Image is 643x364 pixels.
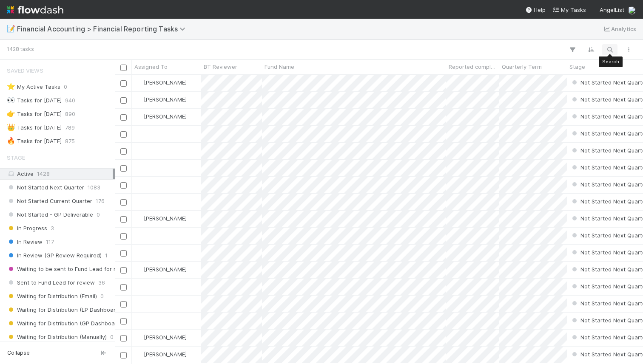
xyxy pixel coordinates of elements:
div: [PERSON_NAME] [135,350,187,358]
span: Not Started Current Quarter [7,196,92,206]
span: Waiting for Distribution (Email) [7,291,97,302]
input: Toggle Row Selected [120,97,127,104]
span: Stage [7,149,25,166]
span: Financial Accounting > Financial Reporting Tasks [17,25,190,33]
div: [PERSON_NAME] [135,95,187,104]
span: 1 [105,250,108,261]
span: 176 [96,196,105,206]
img: avatar_8d06466b-a936-4205-8f52-b0cc03e2a179.png [136,79,142,86]
span: 0 [110,332,114,342]
span: Waiting to be sent to Fund Lead for review [7,264,131,274]
div: Active [7,169,113,179]
span: Saved Views [7,62,43,79]
span: 875 [65,136,75,147]
span: In Review [7,237,43,247]
span: [PERSON_NAME] [144,79,187,86]
div: [PERSON_NAME] [135,112,187,121]
span: 📝 [7,25,15,32]
input: Toggle Row Selected [120,80,127,87]
div: Tasks for [DATE] [7,109,62,119]
span: 👀 [7,96,15,104]
img: avatar_fee1282a-8af6-4c79-b7c7-bf2cfad99775.png [136,266,142,273]
span: ⭐ [7,83,15,90]
div: [PERSON_NAME] [135,333,187,341]
input: Toggle Row Selected [120,335,127,341]
img: avatar_8d06466b-a936-4205-8f52-b0cc03e2a179.png [136,113,142,120]
span: 940 [65,95,75,106]
span: 0 [64,82,67,92]
input: Toggle Row Selected [120,352,127,358]
span: Assigned To [134,62,168,71]
span: Quarterly Term [502,62,542,71]
span: In Review (GP Review Required) [7,250,102,261]
img: avatar_8d06466b-a936-4205-8f52-b0cc03e2a179.png [136,215,142,222]
span: 👑 [7,124,15,131]
span: [PERSON_NAME] [144,266,187,273]
div: Tasks for [DATE] [7,122,62,133]
img: avatar_0a9e60f7-03da-485c-bb15-a40c44fcec20.png [628,6,636,14]
span: [PERSON_NAME] [144,96,187,103]
input: Toggle Row Selected [120,216,127,223]
span: 789 [65,122,75,133]
span: Waiting for Distribution (GP Dashboard) [7,318,122,329]
span: In Progress [7,223,47,234]
span: AngelList [600,6,624,13]
span: Not Started - GP Deliverable [7,209,93,220]
span: 0 [97,209,100,220]
input: Toggle Row Selected [120,114,127,121]
span: 🔥 [7,137,15,144]
span: Waiting for Distribution (Manually) [7,332,107,342]
span: 1083 [88,182,100,193]
span: Reported completed by [449,62,497,71]
span: Collapse [7,349,30,357]
span: [PERSON_NAME] [144,334,187,341]
div: My Active Tasks [7,82,60,92]
span: 0 [100,291,104,302]
div: Tasks for [DATE] [7,95,62,106]
span: Stage [569,62,585,71]
span: 890 [65,109,75,119]
span: 👉 [7,110,15,117]
img: avatar_8d06466b-a936-4205-8f52-b0cc03e2a179.png [136,96,142,103]
input: Toggle Row Selected [120,250,127,257]
input: Toggle Row Selected [120,131,127,138]
span: Sent to Fund Lead for review [7,277,95,288]
input: Toggle All Rows Selected [120,65,127,71]
span: Fund Name [265,62,294,71]
input: Toggle Row Selected [120,284,127,291]
img: avatar_8d06466b-a936-4205-8f52-b0cc03e2a179.png [136,334,142,341]
a: Analytics [603,24,636,34]
div: Help [525,6,546,14]
span: 117 [46,237,54,247]
img: logo-inverted-e16ddd16eac7371096b0.svg [7,3,63,17]
input: Toggle Row Selected [120,301,127,308]
span: Waiting for Distribution (LP Dashboard) [7,305,121,315]
div: [PERSON_NAME] [135,214,187,223]
span: [PERSON_NAME] [144,215,187,222]
input: Toggle Row Selected [120,199,127,206]
a: My Tasks [552,6,586,14]
span: BT Reviewer [204,62,237,71]
span: My Tasks [552,6,586,13]
img: avatar_fee1282a-8af6-4c79-b7c7-bf2cfad99775.png [136,351,142,358]
input: Toggle Row Selected [120,182,127,189]
div: Tasks for [DATE] [7,136,62,147]
span: 1428 [37,170,50,177]
div: [PERSON_NAME] [135,265,187,274]
span: 3 [51,223,54,234]
span: [PERSON_NAME] [144,113,187,120]
input: Toggle Row Selected [120,165,127,172]
input: Toggle Row Selected [120,318,127,324]
div: [PERSON_NAME] [135,78,187,87]
small: 1428 tasks [7,45,34,53]
input: Toggle Row Selected [120,233,127,240]
span: [PERSON_NAME] [144,351,187,358]
span: 36 [98,277,105,288]
input: Toggle Row Selected [120,267,127,274]
span: Not Started Next Quarter [7,182,84,193]
input: Toggle Row Selected [120,148,127,155]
